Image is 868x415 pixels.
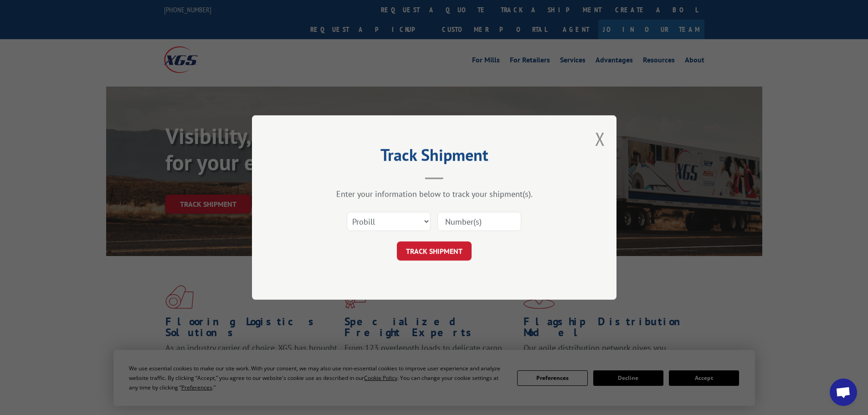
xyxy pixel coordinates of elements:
button: Close modal [595,127,605,151]
button: TRACK SHIPMENT [397,241,472,261]
div: Enter your information below to track your shipment(s). [298,189,571,199]
input: Number(s) [437,212,521,231]
div: Open chat [830,379,857,406]
h2: Track Shipment [298,149,571,166]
